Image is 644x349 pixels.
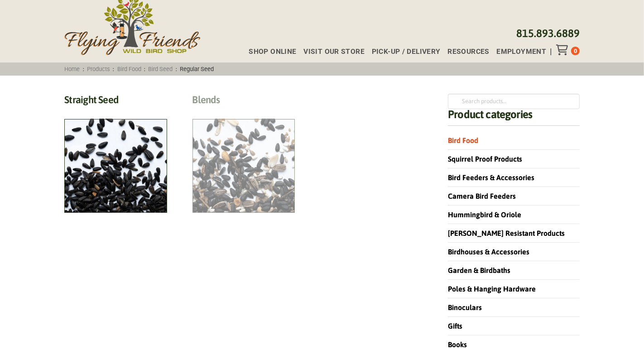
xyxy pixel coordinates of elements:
a: Bird Seed [145,66,176,72]
span: Regular Seed [177,66,217,72]
a: Products [84,66,113,72]
a: 815.893.6889 [516,27,580,39]
a: Visit product category Straight Seed [64,94,167,213]
a: Camera Bird Feeders [448,192,516,200]
a: Books [448,340,467,349]
a: Pick-up / Delivery [365,48,441,56]
div: Toggle Off Canvas Content [556,44,571,55]
a: Gifts [448,322,462,330]
span: 0 [574,48,577,54]
a: Squirrel Proof Products [448,155,522,163]
a: Shop Online [241,48,296,56]
a: Bird Feeders & Accessories [448,173,534,182]
span: Visit Our Store [303,48,365,56]
a: Visit product category Blends [192,94,295,213]
h2: Straight Seed [64,94,167,110]
a: [PERSON_NAME] Resistant Products [448,229,565,237]
a: Garden & Birdbaths [448,266,510,274]
a: Employment [490,48,547,56]
a: Birdhouses & Accessories [448,248,529,256]
span: : : : : [62,66,217,72]
h4: Product categories [448,109,580,126]
a: Bird Food [114,66,144,72]
span: Resources [447,48,490,56]
a: Resources [440,48,489,56]
span: Pick-up / Delivery [372,48,441,56]
a: Poles & Hanging Hardware [448,285,536,293]
h2: Blends [192,94,295,110]
a: Hummingbird & Oriole [448,210,521,219]
a: Binoculars [448,303,482,311]
input: Search products… [448,94,580,109]
span: Employment [497,48,547,56]
a: Home [62,66,83,72]
span: Shop Online [249,48,296,56]
a: Visit Our Store [296,48,364,56]
a: Bird Food [448,136,478,144]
